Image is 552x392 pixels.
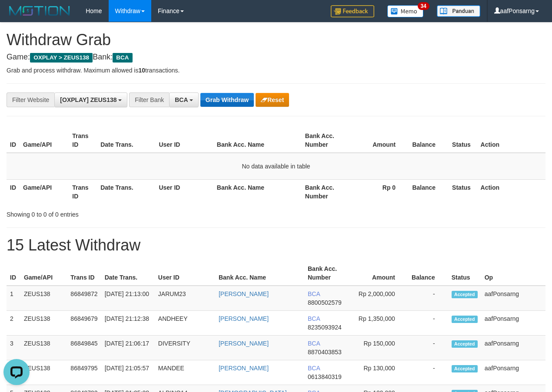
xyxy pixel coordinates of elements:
[308,290,320,297] span: BCA
[448,261,481,286] th: Status
[67,336,101,360] td: 86849845
[308,324,342,331] span: Copy 8235093924 to clipboard
[352,261,408,286] th: Amount
[219,365,269,372] a: [PERSON_NAME]
[7,179,20,204] th: ID
[449,179,477,204] th: Status
[69,179,97,204] th: Trans ID
[409,179,449,204] th: Balance
[352,336,408,360] td: Rp 150,000
[452,365,478,372] span: Accepted
[308,299,342,306] span: Copy 8800502579 to clipboard
[418,2,429,10] span: 34
[408,311,448,336] td: -
[302,179,350,204] th: Bank Acc. Number
[387,5,424,17] img: Button%20Memo.svg
[97,179,155,204] th: Date Trans.
[101,261,155,286] th: Date Trans.
[449,128,477,153] th: Status
[30,53,93,63] span: OXPLAY > ZEUS138
[302,128,350,153] th: Bank Acc. Number
[7,66,545,75] p: Grab and process withdraw. Maximum allowed is transactions.
[7,261,20,286] th: ID
[437,5,480,17] img: panduan.png
[477,128,545,153] th: Action
[169,92,199,107] button: BCA
[155,311,215,336] td: ANDHEEY
[308,373,342,380] span: Copy 0613840319 to clipboard
[213,179,302,204] th: Bank Acc. Name
[408,336,448,360] td: -
[67,286,101,311] td: 86849872
[452,340,478,348] span: Accepted
[481,311,545,336] td: aafPonsarng
[452,291,478,298] span: Accepted
[481,261,545,286] th: Op
[408,286,448,311] td: -
[200,93,254,107] button: Grab Withdraw
[481,360,545,385] td: aafPonsarng
[7,31,545,49] h1: Withdraw Grab
[352,286,408,311] td: Rp 2,000,000
[408,360,448,385] td: -
[3,3,30,30] button: Open LiveChat chat widget
[7,153,545,180] td: No data available in table
[67,261,101,286] th: Trans ID
[481,336,545,360] td: aafPonsarng
[101,336,155,360] td: [DATE] 21:06:17
[7,128,20,153] th: ID
[20,128,69,153] th: Game/API
[219,315,269,322] a: [PERSON_NAME]
[155,128,213,153] th: User ID
[69,128,97,153] th: Trans ID
[54,92,127,107] button: [OXPLAY] ZEUS138
[155,261,215,286] th: User ID
[308,315,320,322] span: BCA
[350,128,409,153] th: Amount
[20,360,67,385] td: ZEUS138
[101,311,155,336] td: [DATE] 21:12:38
[477,179,545,204] th: Action
[20,286,67,311] td: ZEUS138
[97,128,155,153] th: Date Trans.
[409,128,449,153] th: Balance
[20,179,69,204] th: Game/API
[219,340,269,347] a: [PERSON_NAME]
[20,336,67,360] td: ZEUS138
[155,179,213,204] th: User ID
[155,286,215,311] td: JARUM23
[7,336,20,360] td: 3
[175,96,188,103] span: BCA
[7,53,545,62] h4: Game: Bank:
[67,360,101,385] td: 86849795
[155,336,215,360] td: DIVERSITY
[308,340,320,347] span: BCA
[256,93,289,107] button: Reset
[352,311,408,336] td: Rp 1,350,000
[101,286,155,311] td: [DATE] 21:13:00
[7,286,20,311] td: 1
[60,96,116,103] span: [OXPLAY] ZEUS138
[408,261,448,286] th: Balance
[7,311,20,336] td: 2
[101,360,155,385] td: [DATE] 21:05:57
[215,261,304,286] th: Bank Acc. Name
[308,365,320,372] span: BCA
[7,207,223,219] div: Showing 0 to 0 of 0 entries
[481,286,545,311] td: aafPonsarng
[219,290,269,297] a: [PERSON_NAME]
[20,261,67,286] th: Game/API
[350,179,409,204] th: Rp 0
[7,4,73,17] img: MOTION_logo.png
[308,349,342,356] span: Copy 8870403853 to clipboard
[331,5,374,17] img: Feedback.jpg
[67,311,101,336] td: 86849679
[352,360,408,385] td: Rp 130,000
[113,53,132,63] span: BCA
[138,67,145,74] strong: 10
[7,92,54,107] div: Filter Website
[129,92,169,107] div: Filter Bank
[213,128,302,153] th: Bank Acc. Name
[155,360,215,385] td: MANDEE
[304,261,352,286] th: Bank Acc. Number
